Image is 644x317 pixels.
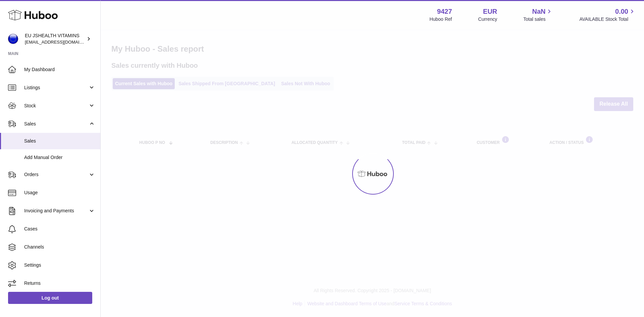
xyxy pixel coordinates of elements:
[24,138,95,144] span: Sales
[24,190,95,196] span: Usage
[483,7,497,16] strong: EUR
[478,16,497,22] div: Currency
[24,226,95,232] span: Cases
[24,66,95,73] span: My Dashboard
[523,16,553,22] span: Total sales
[24,154,95,161] span: Add Manual Order
[24,262,95,268] span: Settings
[532,7,545,16] span: NaN
[24,103,88,109] span: Stock
[437,7,452,16] strong: 9427
[24,208,88,214] span: Invoicing and Payments
[24,280,95,286] span: Returns
[579,7,636,22] a: 0.00 AVAILABLE Stock Total
[8,34,18,44] img: internalAdmin-9427@internal.huboo.com
[24,85,88,91] span: Listings
[24,171,88,178] span: Orders
[24,121,88,127] span: Sales
[25,33,85,45] div: EU JSHEALTH VITAMINS
[523,7,553,22] a: NaN Total sales
[430,16,452,22] div: Huboo Ref
[8,292,92,304] a: Log out
[25,39,99,45] span: [EMAIL_ADDRESS][DOMAIN_NAME]
[24,244,95,250] span: Channels
[615,7,628,16] span: 0.00
[579,16,636,22] span: AVAILABLE Stock Total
